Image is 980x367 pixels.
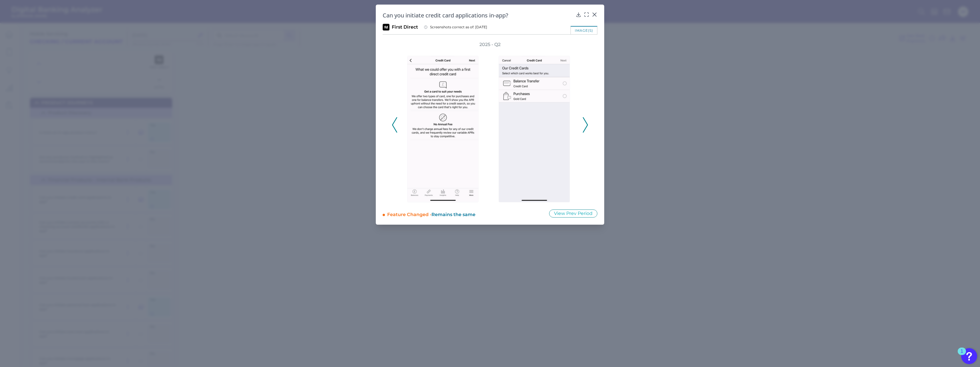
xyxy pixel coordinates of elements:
[383,11,573,19] h2: Can you initiate credit card applications in-app?
[431,212,475,217] span: Remains the same
[499,56,570,202] img: credit-card_First-Direct_Mobile_Q2_2025_208.png
[961,348,977,364] button: Open Resource Center, 1 new notification
[387,209,541,218] div: Feature Changed -
[392,24,418,30] span: First Direct
[961,351,963,359] div: 1
[430,25,487,29] span: Screenshots correct as of: [DATE]
[479,41,501,48] h3: 2025 - Q2
[407,56,479,202] img: credit-card_First-Direct_Mobile_Q2_2025_207.png
[549,210,597,218] button: View Prev Period
[571,26,597,34] div: image(s)
[383,24,389,31] img: First Direct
